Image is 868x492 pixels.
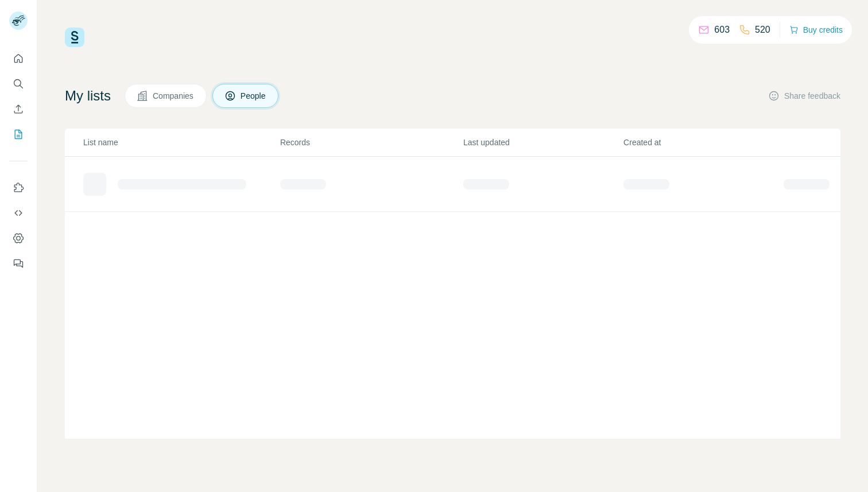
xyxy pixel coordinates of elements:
[9,177,28,198] button: Use Surfe on LinkedIn
[65,28,84,47] img: Surfe Logo
[9,203,28,223] button: Use Surfe API
[9,228,28,249] button: Dashboard
[9,124,28,145] button: My lists
[714,23,730,37] p: 603
[463,137,622,148] p: Last updated
[153,90,195,102] span: Companies
[241,90,267,102] span: People
[9,253,28,274] button: Feedback
[9,99,28,119] button: Enrich CSV
[280,137,462,148] p: Records
[755,23,770,37] p: 520
[768,90,840,102] button: Share feedback
[623,137,782,148] p: Created at
[9,73,28,94] button: Search
[65,87,111,105] h4: My lists
[789,22,843,38] button: Buy credits
[9,48,28,69] button: Quick start
[83,137,279,148] p: List name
